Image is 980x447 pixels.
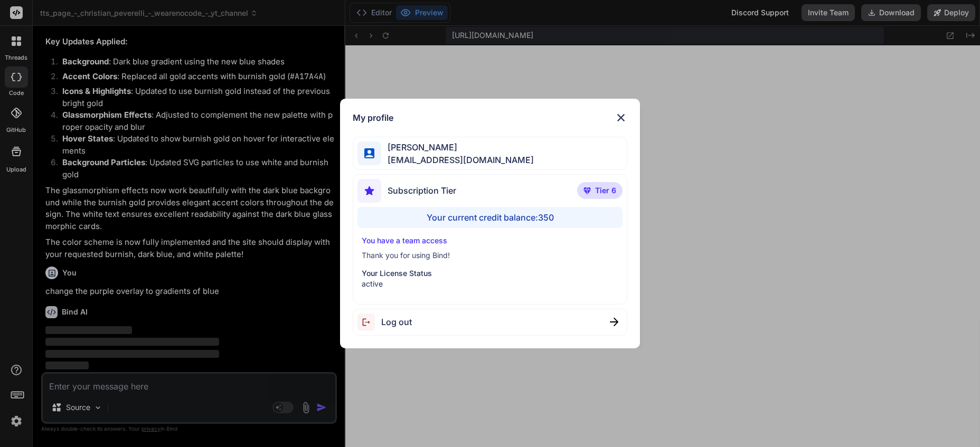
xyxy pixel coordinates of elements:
[362,250,618,261] p: Thank you for using Bind!
[362,279,618,289] p: active
[595,185,616,196] span: Tier 6
[357,313,381,331] img: logout
[583,187,591,194] img: premium
[381,316,412,328] span: Log out
[357,179,381,203] img: subscription
[388,184,456,197] span: Subscription Tier
[362,268,618,279] p: Your License Status
[357,207,622,228] div: Your current credit balance: 350
[615,111,627,124] img: close
[362,235,618,246] p: You have a team access
[610,318,618,326] img: close
[364,148,374,158] img: profile
[381,141,534,154] span: [PERSON_NAME]
[353,111,393,124] h1: My profile
[381,154,534,166] span: [EMAIL_ADDRESS][DOMAIN_NAME]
